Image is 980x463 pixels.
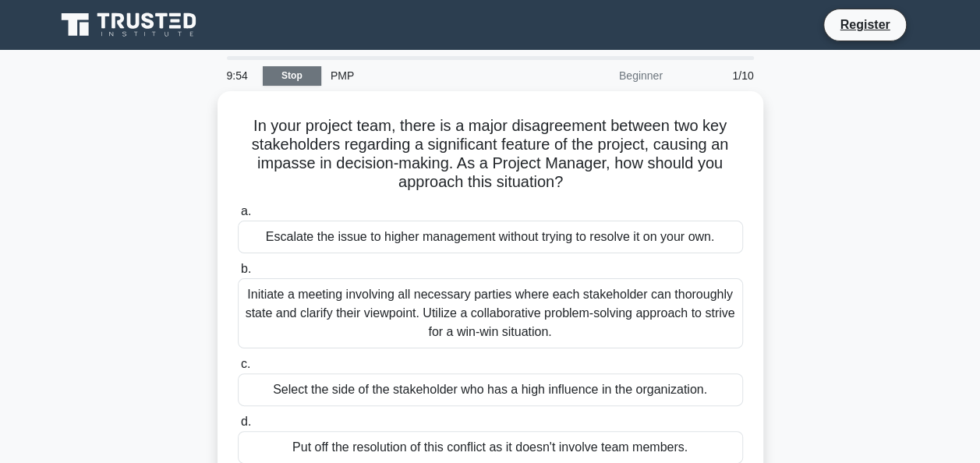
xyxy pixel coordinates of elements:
div: PMP [321,60,536,91]
div: 1/10 [672,60,763,91]
div: Select the side of the stakeholder who has a high influence in the organization. [238,373,743,406]
span: c. [241,357,250,370]
h5: In your project team, there is a major disagreement between two key stakeholders regarding a sign... [236,116,745,193]
div: Escalate the issue to higher management without trying to resolve it on your own. [238,221,743,253]
div: 9:54 [218,60,263,91]
div: Beginner [536,60,672,91]
a: Register [830,15,899,34]
div: Initiate a meeting involving all necessary parties where each stakeholder can thoroughly state an... [238,278,743,348]
span: b. [241,262,251,275]
a: Stop [263,66,321,86]
span: a. [241,204,251,217]
span: d. [241,415,251,428]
